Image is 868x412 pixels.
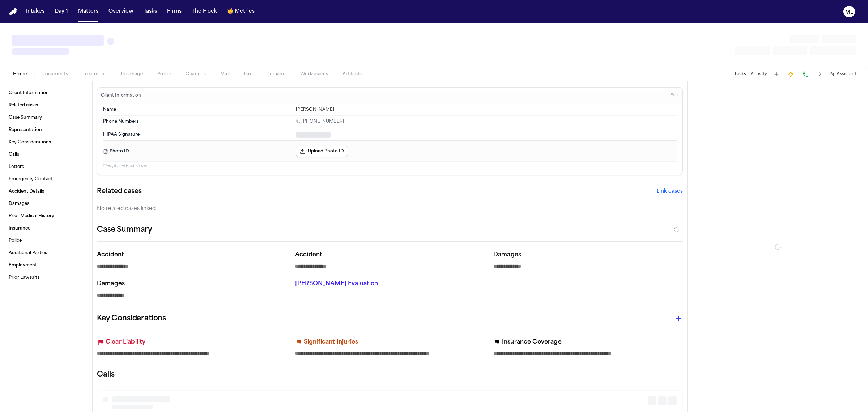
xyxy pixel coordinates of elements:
h2: Key Considerations [97,313,166,324]
a: Police [6,235,86,247]
a: Home [9,8,17,15]
a: Insurance [6,223,86,234]
a: Representation [6,124,86,136]
dt: Photo ID [103,146,292,157]
p: 14 empty fields not shown. [103,163,677,169]
a: Case Summary [6,112,86,123]
span: Treatment [82,71,106,77]
span: Workspaces [300,71,328,77]
span: Mail [220,71,230,77]
p: Insurance Coverage [502,338,562,346]
div: [PERSON_NAME] [296,107,677,113]
span: Edit [671,93,678,98]
div: No related cases linked [97,205,683,213]
a: Client Information [6,87,86,99]
button: Upload Photo ID [296,146,348,157]
a: Prior Lawsuits [6,272,86,283]
p: [PERSON_NAME] Evaluation [295,279,485,288]
button: Firms [164,5,184,18]
a: Letters [6,161,86,173]
span: Fax [244,71,252,77]
button: Tasks [141,5,160,18]
span: Demand [266,71,286,77]
button: Overview [106,5,136,18]
span: Artifacts [342,71,362,77]
p: Accident [97,251,286,259]
h2: Case Summary [97,224,152,236]
a: Damages [6,198,86,210]
span: Police [157,71,171,77]
a: Emergency Contact [6,173,86,185]
button: Link cases [656,188,683,195]
dt: Name [103,107,292,113]
a: Related cases [6,100,86,111]
p: Clear Liability [106,338,145,346]
a: Call 1 (332) 217-7488 [296,119,344,125]
span: Home [13,71,27,77]
button: Activity [750,71,767,77]
button: crownMetrics [224,5,258,18]
span: Coverage [121,71,143,77]
p: Significant Injuries [304,338,358,346]
span: Documents [41,71,68,77]
span: Changes [186,71,206,77]
p: Damages [97,279,286,288]
h3: Client Information [99,93,142,98]
a: Accident Details [6,186,86,197]
h2: Related cases [97,186,142,197]
button: Edit [668,90,680,101]
span: Phone Numbers [103,119,139,125]
dt: HIPAA Signature [103,132,292,138]
a: Key Considerations [6,136,86,148]
button: The Flock [189,5,220,18]
a: Calls [6,149,86,160]
p: Damages [493,251,683,259]
button: Create Immediate Task [786,69,796,79]
h2: Calls [97,370,683,380]
span: Assistant [837,71,856,77]
a: Prior Medical History [6,210,86,222]
button: Make a Call [800,69,810,79]
a: Additional Parties [6,247,86,259]
p: Accident [295,251,485,259]
img: Finch Logo [9,8,17,15]
a: Employment [6,260,86,271]
button: Add Task [771,69,782,79]
button: Tasks [734,71,746,77]
button: Matters [75,5,101,18]
button: Intakes [23,5,47,18]
button: Day 1 [52,5,71,18]
button: Assistant [829,71,856,77]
